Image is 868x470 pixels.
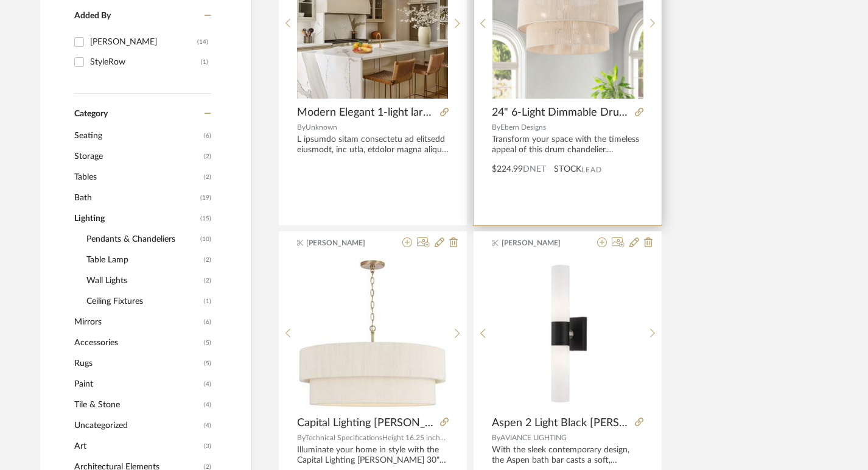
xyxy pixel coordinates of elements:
[204,354,211,373] span: (5)
[204,147,211,166] span: (2)
[492,434,500,441] span: By
[297,258,448,409] img: Capital Lighting Delaney 30" Wide 4-Light Modern Drum Shade Pendant
[74,353,201,374] span: Rugs
[204,271,211,290] span: (2)
[74,167,201,188] span: Tables
[74,12,111,20] span: Added By
[204,333,211,353] span: (5)
[492,445,643,466] div: With the sleek contemporary design, the Aspen bath bar casts a soft, flattering light which can b...
[297,434,305,441] span: By
[204,312,211,332] span: (6)
[500,124,546,131] span: Ebern Designs
[86,229,197,250] span: Pendants & Chandeliers
[492,106,630,119] span: 24" 6-Light Dimmable Drum Chandelier
[204,292,211,311] span: (1)
[204,126,211,146] span: (6)
[581,166,602,174] span: Lead
[306,237,383,248] span: [PERSON_NAME]
[74,436,201,457] span: Art
[297,106,435,119] span: Modern Elegant 1-light large pendant light fixtures Matte White and Gold Cone chandeliers for kit...
[201,52,208,72] div: (1)
[74,109,108,119] span: Category
[523,165,546,174] span: DNET
[74,395,201,415] span: Tile & Stone
[502,237,578,248] span: [PERSON_NAME]
[74,188,197,208] span: Bath
[204,416,211,435] span: (4)
[204,437,211,456] span: (3)
[492,135,643,155] div: Transform your space with the timeless appeal of this drum chandelier. Featuring a two-tiered des...
[200,230,211,249] span: (10)
[200,188,211,208] span: (19)
[297,416,435,430] span: Capital Lighting [PERSON_NAME] 30" Wide 4-Light Modern Drum Shade Pendant
[90,52,201,72] div: StyleRow
[74,374,201,395] span: Paint
[297,124,306,131] span: By
[74,312,201,332] span: Mirrors
[492,124,500,131] span: By
[204,374,211,394] span: (4)
[74,125,201,146] span: Seating
[305,434,649,441] span: Technical SpecificationsHeight 16.25 inchesWeight 9.50 poundsUPC Code 841740172363Manufacturer N
[306,124,337,131] span: Unknown
[74,415,201,436] span: Uncategorized
[204,250,211,270] span: (2)
[492,416,630,430] span: Aspen 2 Light Black [PERSON_NAME] Sconce with Hand Blown Satin [PERSON_NAME] Twist Lock Glass
[204,167,211,187] span: (2)
[74,208,197,229] span: Lighting
[74,146,201,167] span: Storage
[297,135,449,155] div: L ipsumdo sitam consectetu ad elitsedd eiusmodt, inc utla, etdolor magna aliqua enimadmi. V quis,...
[86,270,201,291] span: Wall Lights
[492,258,643,409] img: Aspen 2 Light Black ADA Wall Sconce with Hand Blown Satin Opal White Twist Lock Glass
[297,445,449,466] div: Illuminate your home in style with the Capital Lighting [PERSON_NAME] 30" Wide 4-Light Modern Dru...
[86,250,201,270] span: Table Lamp
[200,209,211,228] span: (15)
[74,332,201,353] span: Accessories
[90,32,197,52] div: [PERSON_NAME]
[204,395,211,415] span: (4)
[492,165,523,174] span: $224.99
[197,32,208,52] div: (14)
[554,163,581,176] span: STOCK
[500,434,567,441] span: AVIANCE LIGHTING
[86,291,201,312] span: Ceiling Fixtures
